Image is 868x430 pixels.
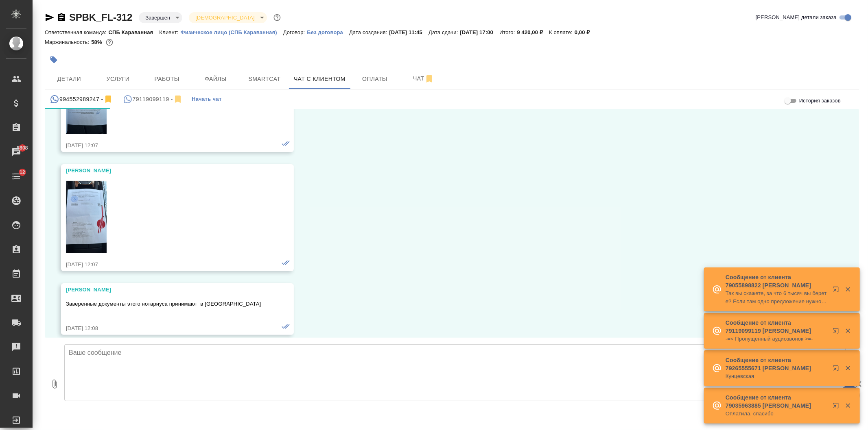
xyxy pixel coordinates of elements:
[196,74,235,84] span: Файлы
[98,74,138,84] span: Услуги
[840,286,856,293] button: Закрыть
[726,335,827,343] p: -=< Пропущенный аудиозвонок >=-
[193,14,257,21] button: [DEMOGRAPHIC_DATA]
[2,142,31,162] a: 8808
[66,286,265,294] div: [PERSON_NAME]
[66,324,265,332] div: [DATE] 12:08
[828,323,847,342] button: Открыть в новой вкладке
[66,261,265,269] div: [DATE] 12:07
[91,39,104,45] p: 58%
[517,29,549,35] p: 9 420,00 ₽
[66,300,265,308] p: Заверенные документы этого нотариуса принимают в [GEOGRAPHIC_DATA]
[828,281,847,301] button: Открыть в новой вкладке
[840,365,856,372] button: Закрыть
[50,94,113,104] div: 994552989247 (Маммадли Назрин Ильгар) - (undefined)
[66,167,265,175] div: [PERSON_NAME]
[123,94,183,104] div: 79119099119 (Маммадли Назрин Ильгар) - (undefined)
[307,29,349,35] p: Без договора
[799,97,841,105] span: История заказов
[45,51,63,69] button: Добавить тэг
[726,393,827,410] p: Сообщение от клиента 79035963885 [PERSON_NAME]
[294,74,345,84] span: Чат с клиентом
[45,89,859,109] div: simple tabs example
[499,29,517,35] p: Итого:
[726,410,827,418] p: Оплатила, спасибо
[109,29,160,35] p: СПБ Караванная
[404,74,443,84] span: Чат
[12,144,33,152] span: 8808
[2,166,31,187] a: 12
[828,360,847,380] button: Открыть в новой вкладке
[726,289,827,306] p: Так вы скажете, за что 6 тысяч вы берете? Если там одно предложение нужно добавить
[756,13,837,22] span: [PERSON_NAME] детали заказа
[45,29,109,35] p: Ответственная команда:
[66,181,107,253] img: Thumbnail
[840,402,856,409] button: Закрыть
[159,29,180,35] p: Клиент:
[245,74,284,84] span: Smartcat
[189,12,267,23] div: Завершен
[429,29,460,35] p: Дата сдачи:
[726,372,827,380] p: Кунцевская
[840,327,856,334] button: Закрыть
[726,273,827,289] p: Сообщение от клиента 79055898822 [PERSON_NAME]
[349,29,389,35] p: Дата создания:
[50,74,89,84] span: Детали
[69,12,132,23] a: SPBK_FL-312
[307,28,349,35] a: Без договора
[104,37,115,48] button: 3287.47 RUB;
[103,94,113,104] svg: Отписаться
[272,12,282,23] button: Доп статусы указывают на важность/срочность заказа
[181,28,283,35] a: Физическое лицо (СПБ Караванная)
[139,12,182,23] div: Завершен
[192,95,222,104] span: Начать чат
[45,39,91,45] p: Маржинальность:
[355,74,394,84] span: Оплаты
[57,13,66,22] button: Скопировать ссылку
[726,319,827,335] p: Сообщение от клиента 79119099119 [PERSON_NAME]
[549,29,575,35] p: К оплате:
[424,74,434,84] svg: Отписаться
[828,397,847,417] button: Открыть в новой вкладке
[283,29,307,35] p: Договор:
[15,168,30,176] span: 12
[66,141,265,150] div: [DATE] 12:07
[575,29,596,35] p: 0,00 ₽
[188,89,226,109] button: Начать чат
[45,13,55,22] button: Скопировать ссылку для ЯМессенджера
[726,356,827,372] p: Сообщение от клиента 79265555671 [PERSON_NAME]
[389,29,429,35] p: [DATE] 11:45
[460,29,500,35] p: [DATE] 17:00
[181,29,283,35] p: Физическое лицо (СПБ Караванная)
[147,74,186,84] span: Работы
[143,14,173,21] button: Завершен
